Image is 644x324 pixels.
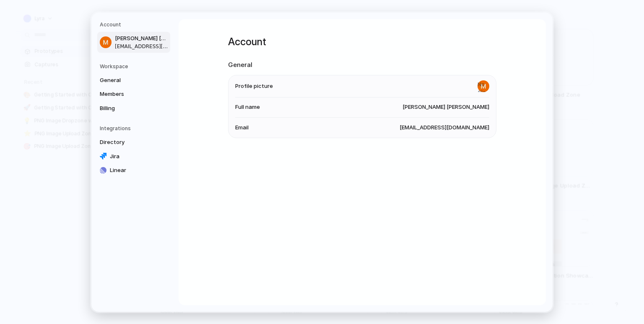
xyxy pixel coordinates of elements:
[402,103,489,111] span: [PERSON_NAME] [PERSON_NAME]
[235,103,260,111] span: Full name
[100,125,170,132] h5: Integrations
[97,73,170,87] a: General
[235,123,249,131] span: Email
[100,138,153,147] span: Directory
[110,152,164,160] span: Jira
[100,104,153,112] span: Billing
[100,62,170,70] h5: Workspace
[100,90,153,98] span: Members
[235,82,273,90] span: Profile picture
[400,123,489,131] span: [EMAIL_ADDRESS][DOMAIN_NAME]
[97,149,170,163] a: Jira
[100,21,170,28] h5: Account
[228,60,496,70] h2: General
[97,32,170,53] a: [PERSON_NAME] [PERSON_NAME][EMAIL_ADDRESS][DOMAIN_NAME]
[115,42,169,50] span: [EMAIL_ADDRESS][DOMAIN_NAME]
[97,136,170,149] a: Directory
[97,164,170,177] a: Linear
[100,76,153,84] span: General
[97,87,170,101] a: Members
[110,166,164,175] span: Linear
[228,34,496,49] h1: Account
[115,34,169,43] span: [PERSON_NAME] [PERSON_NAME]
[97,101,170,115] a: Billing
